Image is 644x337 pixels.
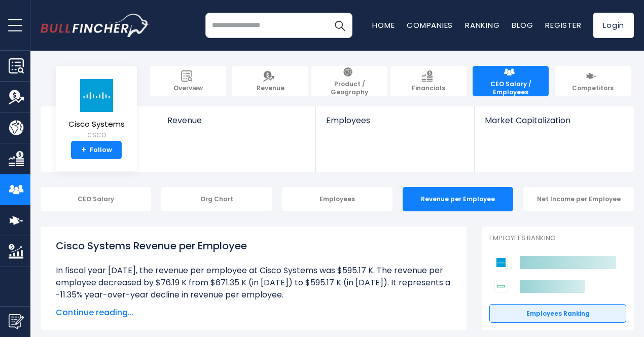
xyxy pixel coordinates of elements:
[494,256,508,269] img: Cisco Systems competitors logo
[485,116,623,125] span: Market Capitalization
[161,187,272,211] div: Org Chart
[403,187,513,211] div: Revenue per Employee
[282,187,392,211] div: Employees
[316,106,474,142] a: Employees
[68,78,125,141] a: Cisco Systems CSCO
[56,307,451,319] span: Continue reading...
[327,13,352,38] button: Search
[512,20,533,30] a: Blog
[167,116,306,125] span: Revenue
[316,80,382,96] span: Product / Geography
[465,20,499,30] a: Ranking
[412,84,445,92] span: Financials
[407,20,453,30] a: Companies
[475,106,633,142] a: Market Capitalization
[71,141,122,159] a: +Follow
[478,80,544,96] span: CEO Salary / Employees
[173,84,203,92] span: Overview
[68,131,125,140] small: CSCO
[326,116,463,125] span: Employees
[489,304,626,323] a: Employees Ranking
[494,280,508,293] img: Hewlett Packard Enterprise Company competitors logo
[572,84,614,92] span: Competitors
[473,66,549,96] a: CEO Salary / Employees
[41,14,150,37] a: Go to homepage
[68,120,125,129] span: Cisco Systems
[545,20,581,30] a: Register
[41,14,150,37] img: bullfincher logo
[257,84,284,92] span: Revenue
[56,238,451,253] h1: Cisco Systems Revenue per Employee
[232,66,308,96] a: Revenue
[390,66,467,96] a: Financials
[157,106,316,142] a: Revenue
[372,20,395,30] a: Home
[81,145,86,155] strong: +
[41,187,151,211] div: CEO Salary
[489,234,626,243] p: Employees Ranking
[523,187,634,211] div: Net Income per Employee
[150,66,226,96] a: Overview
[56,265,451,301] li: In fiscal year [DATE], the revenue per employee at Cisco Systems was $595.17 K. The revenue per e...
[311,66,387,96] a: Product / Geography
[555,66,631,96] a: Competitors
[593,13,634,38] a: Login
